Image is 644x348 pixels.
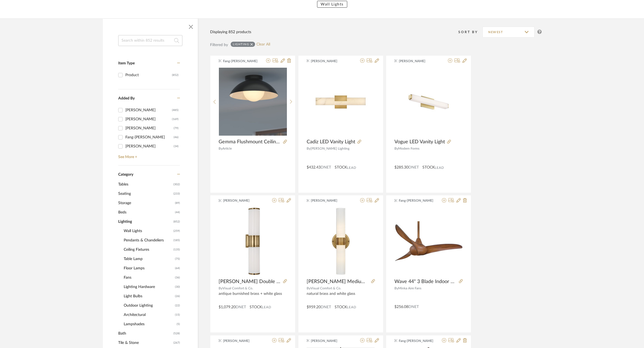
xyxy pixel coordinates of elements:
span: [PERSON_NAME] [311,338,345,343]
span: STOCK [250,304,262,310]
span: Wave 44" 3 Blade Indoor Ceiling Fan with Remote Included [394,279,457,285]
span: Visual Comfort & Co. [310,287,341,290]
div: Product [125,71,172,79]
div: (46) [174,133,179,142]
img: Cadiz LED Vanity Light [307,68,375,136]
span: (233) [173,189,180,198]
div: (852) [172,71,179,79]
div: (79) [174,124,179,133]
span: (259) [173,227,180,235]
div: Lighting [233,42,249,46]
div: [PERSON_NAME] [125,115,172,124]
span: (26) [175,292,180,301]
span: Bath [118,329,172,338]
span: Seating [118,189,172,198]
span: Outdoor Lighting [124,301,174,310]
span: By [394,287,398,290]
span: Lampshades [124,320,175,329]
span: DNET [321,305,331,309]
span: STOCK [422,165,435,170]
span: Lead [435,166,444,170]
span: Ceiling Fixtures [124,245,172,254]
span: Category [118,172,133,177]
span: Visual Comfort & Co. [222,287,253,290]
a: Clear All [256,42,270,47]
span: Lead [347,305,356,309]
img: Gemma Flushmount Ceiling Light - Black [219,68,287,136]
div: [PERSON_NAME] [125,142,174,151]
img: Halford Double Bath Sconce [219,207,287,275]
span: (30) [175,283,180,291]
a: See More + [117,151,180,159]
div: Fang-[PERSON_NAME] [125,133,174,142]
span: [PERSON_NAME] Medium Double Sconce [307,279,369,285]
span: STOCK [335,304,347,310]
span: Wall Lights [124,226,172,236]
span: $1,079.20 [219,305,236,309]
span: Tile & Stone [118,338,172,347]
span: Article [222,147,232,150]
div: (169) [172,115,179,124]
div: [PERSON_NAME] [125,124,174,133]
span: Added By [118,96,135,100]
div: (485) [172,106,179,115]
span: Lighting [118,217,172,226]
span: (22) [175,301,180,310]
span: [PERSON_NAME] [223,198,258,203]
span: (44) [175,208,180,217]
button: Wall Lights [317,1,347,8]
span: DNET [408,166,419,169]
div: antique burnished brass + white glass [219,292,287,301]
span: Vogue LED Vanity Light [394,139,445,145]
span: By [394,147,398,150]
span: [PERSON_NAME] [223,338,258,343]
span: (267) [173,338,180,347]
span: (185) [173,236,180,245]
span: $959.20 [307,305,321,309]
img: Jones Medium Double Sconce [307,207,375,275]
span: DNET [408,305,419,309]
div: Displaying 852 products [210,29,251,35]
span: By [219,147,222,150]
span: Lead [262,305,271,309]
span: $256.08 [394,305,408,309]
span: Lead [347,166,356,170]
span: Cadiz LED Vanity Light [307,139,355,145]
div: natural brass and white glass [307,292,375,301]
span: Lighting Hardware [124,282,174,292]
span: (302) [173,180,180,189]
img: Vogue LED Vanity Light [394,68,463,136]
span: Architectural [124,310,174,320]
span: [PERSON_NAME] Double Bath Sconce [219,279,281,285]
span: (852) [173,217,180,226]
span: (5) [177,320,180,329]
span: DNET [321,166,331,169]
span: Fang-[PERSON_NAME] [399,198,433,203]
img: Wave 44" 3 Blade Indoor Ceiling Fan with Remote Included [394,207,463,275]
div: (34) [174,142,179,151]
span: [PERSON_NAME] [399,59,433,64]
span: STOCK [335,165,347,170]
input: Search within 852 results [118,35,182,46]
span: DNET [236,305,246,309]
span: Fang-[PERSON_NAME] [399,338,433,343]
span: (15) [175,310,180,319]
span: Fang-[PERSON_NAME] [223,59,258,64]
span: By [307,287,310,290]
span: Modern Forms [398,147,419,150]
span: Light Bulbs [124,292,174,301]
span: Gemma Flushmount Ceiling Light - Black [219,139,281,145]
span: Beds [118,208,174,217]
div: Filtered by [210,42,228,48]
span: Storage [118,198,174,208]
span: By [219,287,222,290]
span: Minka Aire Fans [398,287,421,290]
span: Table Lamp [124,254,174,264]
span: $432.43 [307,166,321,169]
span: [PERSON_NAME] [311,198,345,203]
span: (528) [173,329,180,338]
span: $285.30 [394,166,408,169]
span: Tables [118,180,172,189]
span: Floor Lamps [124,264,174,273]
span: (64) [175,264,180,273]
